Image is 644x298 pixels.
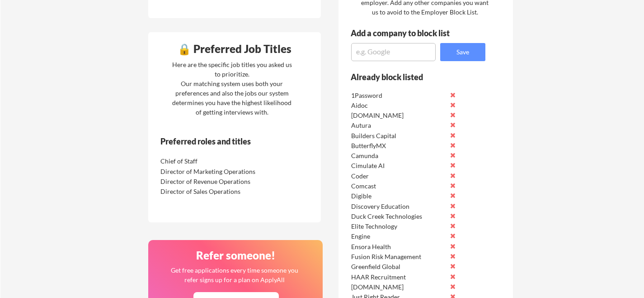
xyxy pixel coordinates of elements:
div: Fusion Risk Management [351,252,447,261]
div: Chief of Staff [160,157,256,166]
div: 🔒 Preferred Job Titles [150,43,319,54]
div: Director of Marketing Operations [160,167,256,176]
div: Autura [351,121,447,130]
div: Greenfield Global [351,262,447,271]
div: Add a company to block list [351,29,464,37]
div: Elite Technology [351,222,447,231]
div: Duck Creek Technologies [351,212,447,221]
div: [DOMAIN_NAME] [351,283,447,292]
div: Builders Capital [351,131,447,140]
div: Aidoc [351,101,447,110]
div: Refer someone! [152,250,320,261]
div: 1Password [351,91,447,100]
button: Save [440,43,485,61]
div: Camunda [351,151,447,160]
div: Director of Sales Operations [160,187,256,196]
div: Get free applications every time someone you refer signs up for a plan on ApplyAll [170,265,299,284]
div: Discovery Education [351,202,447,211]
div: Engine [351,232,447,241]
div: Comcast [351,182,447,191]
div: ButterflyMX [351,141,447,150]
div: [DOMAIN_NAME] [351,111,447,120]
div: HAAR Recruitment [351,273,447,282]
div: Digible [351,192,447,201]
div: Director of Revenue Operations [160,177,256,186]
div: Here are the specific job titles you asked us to prioritize. Our matching system uses both your p... [170,60,294,117]
div: Cimulate AI [351,161,447,170]
div: Preferred roles and titles [160,137,283,145]
div: Already block listed [351,73,473,81]
div: Ensora Health [351,242,447,251]
div: Coder [351,172,447,181]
